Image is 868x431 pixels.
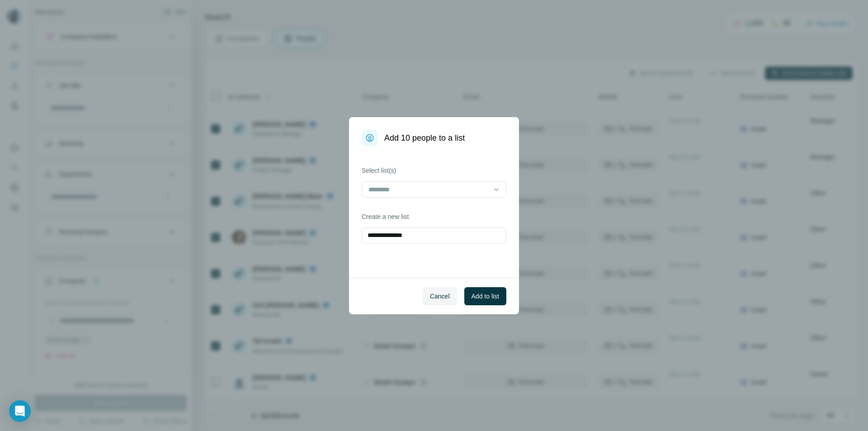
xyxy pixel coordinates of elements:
h1: Add 10 people to a list [384,132,465,144]
div: Open Intercom Messenger [9,400,31,422]
button: Cancel [423,287,457,305]
span: Add to list [472,292,499,301]
label: Select list(s) [362,166,506,175]
button: Add to list [464,287,506,305]
label: Create a new list [362,212,506,221]
span: Cancel [430,292,450,301]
